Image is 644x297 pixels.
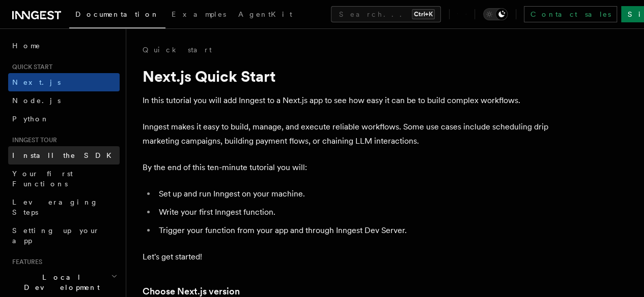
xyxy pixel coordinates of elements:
p: Inngest makes it easy to build, manage, and execute reliable workflows. Some use cases include sc... [143,120,550,148]
span: Inngest tour [8,136,57,144]
li: Set up and run Inngest on your machine. [156,187,550,201]
a: Node.js [8,91,120,110]
span: Home [12,41,41,51]
span: Your first Functions [12,170,73,188]
a: Contact sales [524,6,617,22]
button: Search...Ctrl+K [331,6,441,22]
span: Setting up your app [12,226,100,245]
span: AgentKit [238,10,292,18]
span: Quick start [8,63,52,71]
p: Let's get started! [143,250,550,264]
span: Install the SDK [12,151,118,159]
button: Local Development [8,268,120,296]
p: In this tutorial you will add Inngest to a Next.js app to see how easy it can be to build complex... [143,93,550,108]
p: By the end of this ten-minute tutorial you will: [143,160,550,175]
a: Documentation [69,3,165,28]
a: Quick start [143,45,212,55]
a: Setting up your app [8,221,120,250]
span: Leveraging Steps [12,198,98,216]
a: Python [8,110,120,128]
span: Features [8,258,42,266]
kbd: Ctrl+K [412,9,435,19]
h1: Next.js Quick Start [143,67,550,85]
li: Trigger your function from your app and through Inngest Dev Server. [156,223,550,238]
a: AgentKit [232,3,298,27]
span: Local Development [8,272,111,292]
span: Next.js [12,78,61,86]
a: Install the SDK [8,146,120,164]
span: Documentation [75,10,159,18]
a: Home [8,37,120,55]
span: Python [12,115,49,123]
span: Examples [172,10,226,18]
button: Toggle dark mode [483,8,508,20]
a: Your first Functions [8,164,120,193]
span: Node.js [12,96,61,105]
a: Examples [165,3,232,27]
a: Leveraging Steps [8,193,120,221]
li: Write your first Inngest function. [156,205,550,219]
a: Next.js [8,73,120,91]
